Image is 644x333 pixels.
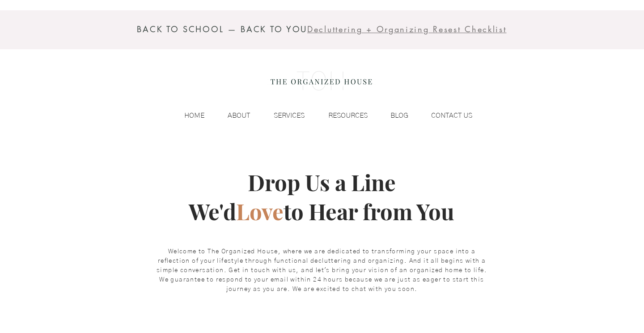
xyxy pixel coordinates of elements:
span: Drop Us a Line We'd to Hear from You [189,167,454,226]
span: Welcome to The Organized House, where we are dedicated to transforming your space into a reflecti... [157,248,487,292]
a: HOME [166,109,209,122]
span: Decluttering + Organizing Resest Checklist [307,24,506,34]
p: HOME [180,109,209,122]
p: RESOURCES [324,109,372,122]
span: Love [236,196,284,226]
a: Decluttering + Organizing Resest Checklist [307,26,506,34]
img: the organized house [267,63,376,99]
p: BLOG [386,109,413,122]
a: CONTACT US [413,109,477,122]
p: SERVICES [269,109,309,122]
a: SERVICES [254,109,309,122]
p: CONTACT US [427,109,477,122]
a: ABOUT [209,109,254,122]
a: RESOURCES [309,109,372,122]
nav: Site [166,109,477,122]
p: ABOUT [223,109,254,122]
span: BACK TO SCHOOL — BACK TO YOU [137,24,307,34]
a: BLOG [372,109,413,122]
